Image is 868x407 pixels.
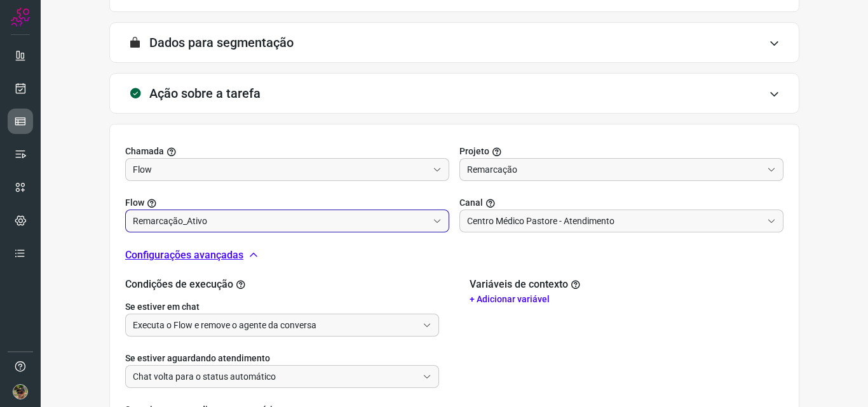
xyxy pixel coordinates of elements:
img: Logo [11,8,30,27]
p: Configurações avançadas [125,248,243,263]
input: Selecione [133,366,417,387]
label: Se estiver em chat [125,300,439,314]
input: Selecione um canal [467,210,762,232]
h2: Variáveis de contexto [470,278,583,290]
input: Você precisa criar/selecionar um Projeto. [133,210,428,232]
input: Selecionar projeto [133,159,428,180]
span: Chamada [125,145,164,158]
h2: Condições de execução [125,278,439,290]
p: + Adicionar variável [470,293,783,306]
span: Canal [459,196,483,210]
h3: Ação sobre a tarefa [149,86,261,101]
input: Selecione [133,314,417,336]
span: Flow [125,196,144,210]
img: 6adef898635591440a8308d58ed64fba.jpg [13,384,28,399]
h3: Dados para segmentação [149,35,294,50]
label: Se estiver aguardando atendimento [125,352,439,365]
span: Projeto [459,145,489,158]
input: Selecionar projeto [467,159,762,180]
